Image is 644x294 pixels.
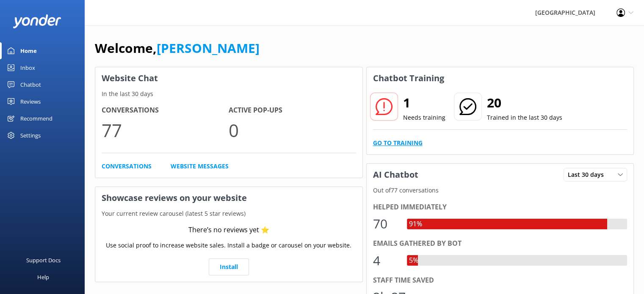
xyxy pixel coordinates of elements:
div: Recommend [20,110,53,127]
div: 5% [407,255,420,266]
h2: 1 [403,93,445,113]
div: Staff time saved [373,275,627,286]
p: Needs training [403,113,445,122]
img: yonder-white-logo.png [13,14,61,28]
div: 91% [407,219,424,230]
a: Website Messages [171,162,229,171]
p: In the last 30 days [95,89,362,99]
h2: 20 [487,93,562,113]
h3: Showcase reviews on your website [95,187,362,209]
div: 4 [373,250,398,271]
h3: Chatbot Training [367,67,451,89]
div: There’s no reviews yet ⭐ [188,225,269,236]
h3: Website Chat [95,67,362,89]
p: Use social proof to increase website sales. Install a badge or carousel on your website. [106,241,351,250]
a: Install [209,258,249,275]
a: Conversations [102,162,152,171]
p: Out of 77 conversations [367,186,634,195]
div: Reviews [20,93,41,110]
span: Last 30 days [568,170,609,179]
h4: Active Pop-ups [229,105,356,116]
div: Inbox [20,59,35,76]
div: Helped immediately [373,202,627,213]
div: Support Docs [26,252,61,269]
div: 70 [373,214,398,234]
p: Your current review carousel (latest 5 star reviews) [95,209,362,218]
div: Settings [20,127,41,144]
a: Go to Training [373,138,423,148]
p: 0 [229,116,356,144]
p: 77 [102,116,229,144]
div: Help [37,269,49,286]
h1: Welcome, [95,38,260,58]
h4: Conversations [102,105,229,116]
p: Trained in the last 30 days [487,113,562,122]
a: [PERSON_NAME] [157,39,260,57]
div: Chatbot [20,76,41,93]
div: Home [20,42,37,59]
div: Emails gathered by bot [373,238,627,249]
h3: AI Chatbot [367,164,425,186]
